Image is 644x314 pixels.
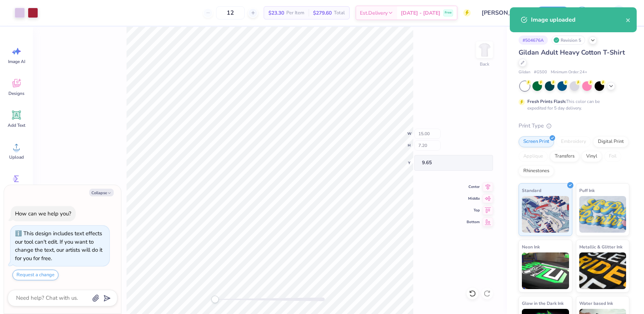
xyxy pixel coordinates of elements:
div: How can we help you? [15,210,71,217]
div: Back [480,61,489,67]
div: Embroidery [556,136,591,147]
div: Digital Print [593,136,629,147]
img: Mark Navarro [611,5,626,20]
span: Add Text [8,122,25,128]
div: Applique [519,151,548,162]
span: [DATE] - [DATE] [401,9,440,17]
div: Image uploaded [531,15,626,24]
span: # G500 [534,69,547,75]
span: Per Item [286,9,304,17]
span: Center [467,184,480,190]
div: Rhinestones [519,166,554,177]
span: Standard [522,186,541,194]
span: Puff Ink [579,186,595,194]
span: Metallic & Glitter Ink [579,243,622,251]
span: Neon Ink [522,243,540,251]
span: $23.30 [268,9,284,17]
span: Gildan Adult Heavy Cotton T-Shirt [519,48,625,57]
span: Water based Ink [579,299,613,307]
span: Est. Delivery [360,9,388,17]
div: Transfers [550,151,579,162]
span: Glow in the Dark Ink [522,299,564,307]
span: Total [334,9,345,17]
span: Image AI [8,59,25,64]
button: Request a change [12,270,59,280]
button: close [626,15,631,24]
span: Gildan [519,69,530,75]
div: Screen Print [519,136,554,147]
img: Standard [522,196,569,233]
div: Foil [604,151,621,162]
img: Neon Ink [522,252,569,289]
span: Middle [467,196,480,202]
div: This design includes text effects our tool can't edit. If you want to change the text, our artist... [15,230,102,262]
button: Collapse [89,189,114,196]
span: Bottom [467,219,480,225]
img: Back [477,43,492,57]
div: This color can be expedited for 5 day delivery. [527,98,617,111]
span: Top [467,207,480,213]
input: Untitled Design [476,5,530,20]
div: Print Type [519,122,629,130]
input: – – [216,6,245,19]
img: Metallic & Glitter Ink [579,252,626,289]
strong: Fresh Prints Flash: [527,99,566,104]
div: Accessibility label [211,296,219,303]
div: # 504676A [519,36,548,45]
a: MN [598,5,629,20]
img: Puff Ink [579,196,626,233]
span: Upload [9,154,24,160]
span: $279.60 [313,9,332,17]
span: Free [445,10,452,15]
div: Vinyl [581,151,602,162]
span: Designs [8,90,25,96]
span: Minimum Order: 24 + [551,69,587,75]
div: Revision 5 [551,36,585,45]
